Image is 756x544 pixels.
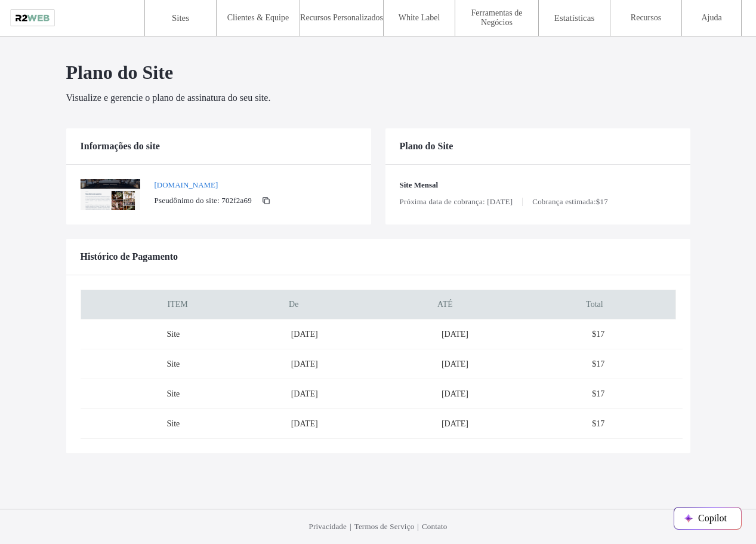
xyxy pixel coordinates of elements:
[155,179,276,191] a: [DOMAIN_NAME]
[291,419,442,429] label: [DATE]
[81,389,291,399] label: Site
[554,13,595,23] label: Estatísticas
[172,13,189,23] label: Sites
[155,195,252,207] span: Pseudônimo do site: 702f2a69
[291,389,442,399] label: [DATE]
[631,13,661,23] label: Recursos
[81,179,140,210] img: Screenshot.png
[455,8,538,27] label: Ferramentas de Negócios
[81,330,291,339] label: Site
[81,300,289,309] label: ITEM
[227,13,289,23] label: Clientes & Equipe
[417,522,419,531] span: |
[291,330,442,339] label: [DATE]
[350,522,351,531] span: |
[442,419,592,429] label: [DATE]
[532,196,608,208] span: Cobrança estimada: 17
[354,522,415,531] a: Termos de Serviço
[66,60,174,84] span: Plano do Site
[81,250,178,263] span: Histórico de Pagamento
[442,389,592,399] label: [DATE]
[400,140,453,153] span: Plano do Site
[66,93,271,103] span: Visualize e gerencie o plano de assinatura do seu site.
[586,300,603,309] span: Total
[442,359,592,369] label: [DATE]
[592,419,604,428] span: $17
[592,389,604,398] span: $17
[701,13,721,23] label: Ajuda
[437,300,586,309] label: ATÉ
[592,359,604,368] span: $17
[291,359,442,369] label: [DATE]
[596,197,600,206] span: $
[422,522,448,531] a: Contato
[674,508,741,529] button: Copilot
[308,522,347,531] a: Privacidade
[81,419,291,429] label: Site
[400,196,513,208] span: Próxima data de cobrança: [DATE]
[81,140,160,153] span: Informações do site
[300,13,383,23] label: Recursos Personalizados
[81,359,291,369] label: Site
[400,179,676,191] span: Site Mensal
[289,300,437,309] label: De
[592,330,604,339] span: $17
[442,330,592,339] label: [DATE]
[399,13,440,23] label: White Label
